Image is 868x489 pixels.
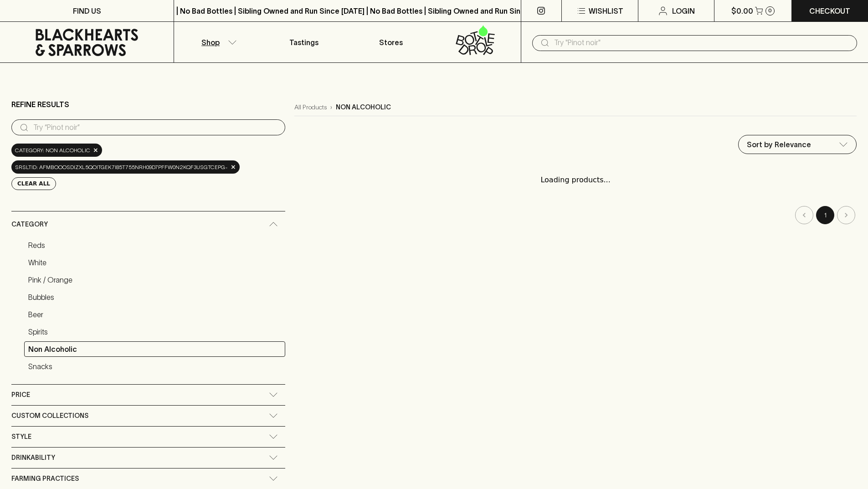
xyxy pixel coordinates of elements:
[816,206,834,224] button: page 1
[24,341,285,357] a: Non Alcoholic
[11,99,69,110] p: Refine Results
[330,103,332,112] p: ›
[24,289,285,305] a: Bubbles
[731,5,753,16] p: $0.00
[294,165,857,195] div: Loading products...
[294,103,327,112] a: All Products
[768,8,772,13] p: 0
[11,452,55,463] span: Drinkability
[294,206,857,224] nav: pagination navigation
[554,36,850,50] input: Try "Pinot noir"
[73,5,101,16] p: FIND US
[809,5,850,16] p: Checkout
[201,37,220,48] p: Shop
[24,272,285,288] a: Pink / Orange
[11,427,285,447] div: Style
[174,22,261,62] button: Shop
[11,406,285,426] div: Custom Collections
[33,120,278,135] input: Try “Pinot noir”
[24,324,285,340] a: Spirits
[747,139,811,150] p: Sort by Relevance
[289,37,318,48] p: Tastings
[11,389,30,401] span: Price
[589,5,623,16] p: Wishlist
[739,135,856,154] div: Sort by Relevance
[93,145,98,155] span: ×
[24,255,285,270] a: White
[15,146,90,155] span: Category: non alcoholic
[11,431,31,443] span: Style
[11,385,285,405] div: Price
[11,473,79,484] span: Farming Practices
[379,37,403,48] p: Stores
[672,5,695,16] p: Login
[11,468,285,489] div: Farming Practices
[11,211,285,237] div: Category
[24,359,285,374] a: Snacks
[336,103,391,112] p: non alcoholic
[24,307,285,322] a: Beer
[11,177,56,190] button: Clear All
[11,448,285,468] div: Drinkability
[15,163,228,172] span: srsltid: AfmBOoosDiZxL5qoiTGek7i85t755nRH09D7pFFw0n2Kqf3USgTCepG-
[348,22,434,62] a: Stores
[261,22,347,62] a: Tastings
[11,410,88,422] span: Custom Collections
[24,237,285,253] a: Reds
[231,162,236,172] span: ×
[11,219,48,230] span: Category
